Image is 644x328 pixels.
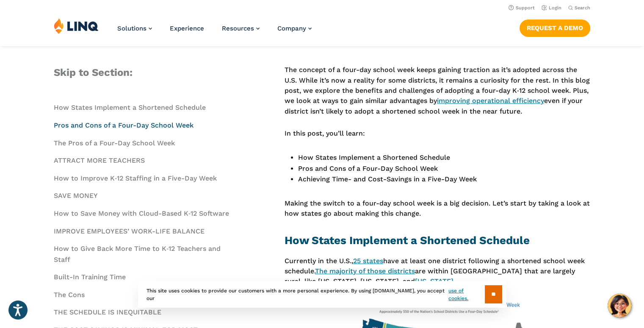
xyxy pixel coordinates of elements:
[285,256,590,287] p: Currently in the U.S., have at least one district following a shortened school week schedule. are...
[298,174,590,185] li: Achieving Time- and Cost-Savings in a Five-Day Week
[575,5,590,11] span: Search
[117,25,152,32] a: Solutions
[54,291,85,299] a: The Cons
[285,65,590,117] p: The concept of a four-day school week keeps gaining traction as it’s adopted across the U.S. Whil...
[54,192,98,200] a: SAVE MONEY
[54,273,126,281] a: Built-In Training Time
[437,97,544,105] a: improving operational efficiency
[170,25,204,32] a: Experience
[54,121,193,129] a: Pros and Cons of a Four-Day School Week
[54,209,229,217] a: How to Save Money with Cloud-Based K‑12 Software
[298,163,590,174] li: Pros and Cons of a Four-Day School Week
[353,257,383,265] a: 25 states
[54,227,205,235] a: IMPROVE EMPLOYEES’ WORK-LIFE BALANCE
[520,19,590,36] a: Request a Demo
[54,67,133,78] span: Skip to Section:
[54,245,221,264] a: How to Give Back More Time to K‑12 Teachers and Staff
[54,174,217,182] a: How to Improve K‑12 Staffing in a Five-Day Week
[448,287,484,302] a: use of cookies.
[520,18,590,36] nav: Button Navigation
[222,25,254,32] span: Resources
[138,281,506,308] div: This site uses cookies to provide our customers with a more personal experience. By using [DOMAIN...
[315,267,415,275] a: The majority of those districts
[285,234,530,247] strong: How States Implement a Shortened Schedule
[298,152,590,163] li: How States Implement a Shortened Schedule
[222,25,260,32] a: Resources
[54,18,99,34] img: LINQ | K‑12 Software
[117,18,312,46] nav: Primary Navigation
[285,128,590,139] p: In this post, you’ll learn:
[568,5,590,11] button: Open Search Bar
[277,25,312,32] a: Company
[608,294,631,317] button: Hello, have a question? Let’s chat.
[415,277,453,285] a: [US_STATE]
[285,198,590,219] p: Making the switch to a four-day school week is a big decision. Let’s start by taking a look at ho...
[54,103,206,111] a: How States Implement a Shortened Schedule
[54,139,175,147] a: The Pros of a Four-Day School Week
[117,25,146,32] span: Solutions
[277,25,306,32] span: Company
[509,5,535,11] a: Support
[54,156,145,164] a: ATTRACT MORE TEACHERS
[542,5,561,11] a: Login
